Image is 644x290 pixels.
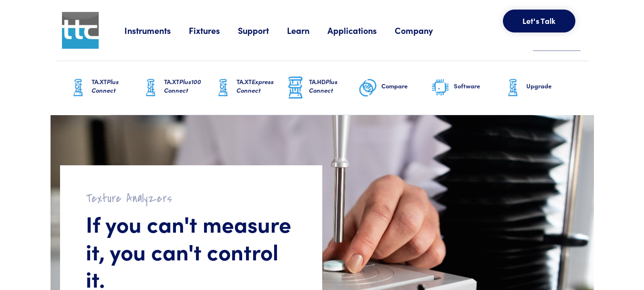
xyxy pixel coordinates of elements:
a: Fixtures [189,24,238,36]
span: Plus100 Connect [164,77,201,95]
h6: TA.XT [92,77,141,95]
img: compare-graphic.png [358,76,378,100]
a: Company [395,24,451,36]
a: Software [431,61,503,115]
a: Learn [287,24,327,36]
a: Instruments [124,24,189,36]
a: Upgrade [503,61,576,115]
a: TA.XTPlus100 Connect [141,61,214,115]
h2: Texture Analyzers [86,191,296,206]
h6: Compare [381,82,431,90]
img: software-graphic.png [431,78,450,98]
a: Support [238,24,287,36]
span: Plus Connect [92,77,119,95]
a: TA.XTPlus Connect [69,61,141,115]
h6: TA.HD [309,77,358,95]
h6: Upgrade [526,82,576,90]
a: Applications [327,24,395,36]
button: Let's Talk [503,10,575,32]
img: ta-xt-graphic.png [69,76,88,100]
img: ta-xt-graphic.png [214,76,233,100]
img: ta-hd-graphic.png [286,75,305,100]
span: Plus Connect [309,77,337,95]
img: ta-xt-graphic.png [503,76,522,100]
h6: TA.XT [164,77,214,95]
a: TA.XTExpress Connect [214,61,286,115]
h6: TA.XT [236,77,286,95]
img: ta-xt-graphic.png [141,76,160,100]
a: TA.HDPlus Connect [286,61,358,115]
a: Compare [358,61,431,115]
span: Express Connect [236,77,274,95]
h6: Software [454,82,503,90]
img: ttc_logo_1x1_v1.0.png [62,12,99,49]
